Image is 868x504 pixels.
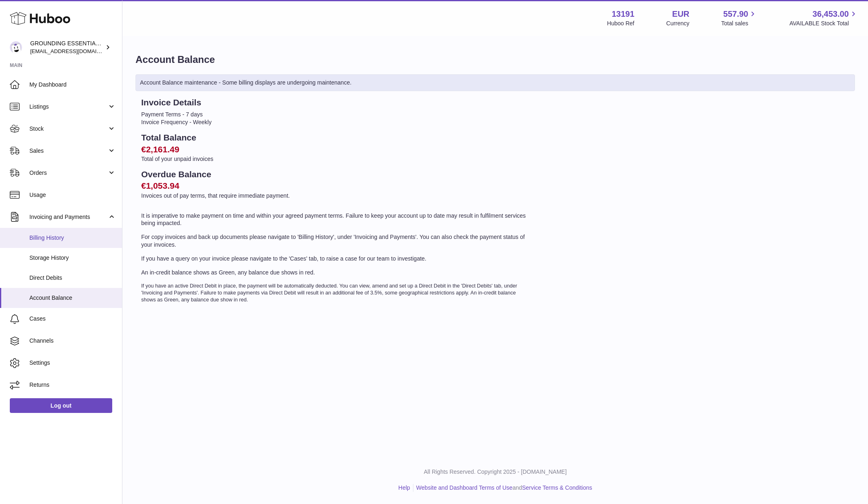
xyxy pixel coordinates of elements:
[522,484,592,491] a: Service Terms & Conditions
[10,41,22,54] img: espenwkopperud@gmail.com
[413,484,592,492] li: and
[721,20,757,27] span: Total sales
[789,20,858,27] span: AVAILABLE Stock Total
[29,294,116,302] span: Account Balance
[141,212,530,227] p: It is imperative to make payment on time and within your agreed payment terms. Failure to keep yo...
[141,180,530,192] h2: €1,053.94
[813,9,849,20] span: 36,453.00
[141,192,530,200] p: Invoices out of pay terms, that require immediate payment.
[29,103,107,111] span: Listings
[141,97,530,108] h2: Invoice Details
[141,255,530,263] p: If you have a query on your invoice please navigate to the 'Cases' tab, to raise a case for our t...
[141,118,530,126] li: Invoice Frequency - Weekly
[135,74,855,91] div: Account Balance maintenance - Some billing displays are undergoing maintenance.
[141,283,530,303] p: If you have an active Direct Debit in place, the payment will be automatically deducted. You can ...
[29,147,107,155] span: Sales
[721,9,757,27] a: 557.90 Total sales
[141,155,530,163] p: Total of your unpaid invoices
[29,254,116,262] span: Storage History
[29,191,116,199] span: Usage
[141,144,530,155] h2: €2,161.49
[29,213,107,221] span: Invoicing and Payments
[141,233,530,249] p: For copy invoices and back up documents please navigate to 'Billing History', under 'Invoicing an...
[29,169,107,177] span: Orders
[141,269,530,277] p: An in-credit balance shows as Green, any balance due shows in red.
[141,169,530,180] h2: Overdue Balance
[29,234,116,242] span: Billing History
[29,125,107,133] span: Stock
[612,9,635,20] strong: 13191
[10,398,112,413] a: Log out
[672,9,689,20] strong: EUR
[141,132,530,143] h2: Total Balance
[416,484,513,491] a: Website and Dashboard Terms of Use
[29,337,116,345] span: Channels
[29,381,116,389] span: Returns
[607,20,635,27] div: Huboo Ref
[666,20,690,27] div: Currency
[30,48,120,54] span: [EMAIL_ADDRESS][DOMAIN_NAME]
[29,359,116,367] span: Settings
[135,53,855,66] h1: Account Balance
[723,9,748,20] span: 557.90
[29,81,116,89] span: My Dashboard
[398,484,410,491] a: Help
[30,40,104,55] div: GROUNDING ESSENTIALS INTERNATIONAL SLU
[129,468,861,476] p: All Rights Reserved. Copyright 2025 - [DOMAIN_NAME]
[29,315,116,323] span: Cases
[29,274,116,282] span: Direct Debits
[141,111,530,118] li: Payment Terms - 7 days
[789,9,858,27] a: 36,453.00 AVAILABLE Stock Total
